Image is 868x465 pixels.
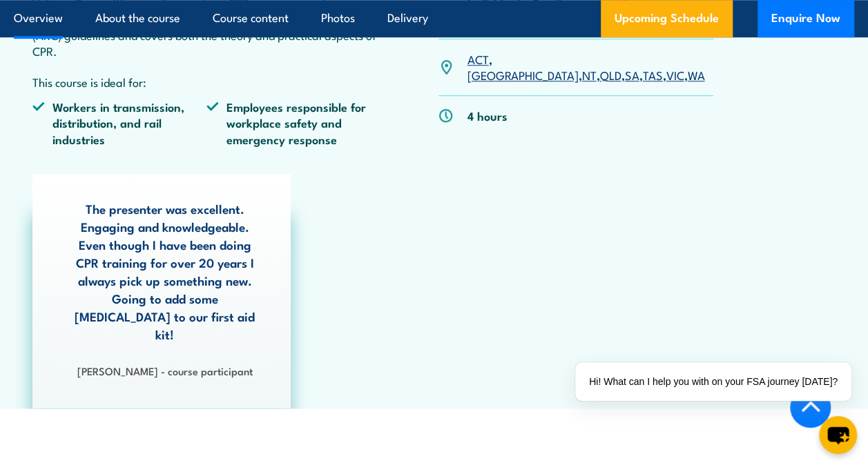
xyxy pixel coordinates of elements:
[642,66,662,83] a: TAS
[624,66,639,83] a: SA
[819,416,857,454] button: chat-button
[32,99,206,147] li: Workers in transmission, distribution, and rail industries
[73,199,256,343] p: The presenter was excellent. Engaging and knowledgeable. Even though I have been doing CPR traini...
[666,66,684,83] a: VIC
[206,99,380,147] li: Employees responsible for workplace safety and emergency response
[599,66,621,83] a: QLD
[575,362,851,401] div: Hi! What can I help you with on your FSA journey [DATE]?
[77,363,253,378] strong: [PERSON_NAME] - course participant
[467,108,507,123] p: 4 hours
[687,66,704,83] a: WA
[581,66,596,83] a: NT
[467,51,713,83] p: , , , , , , ,
[467,66,578,83] a: [GEOGRAPHIC_DATA]
[32,74,380,90] p: This course is ideal for:
[467,50,488,67] a: ACT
